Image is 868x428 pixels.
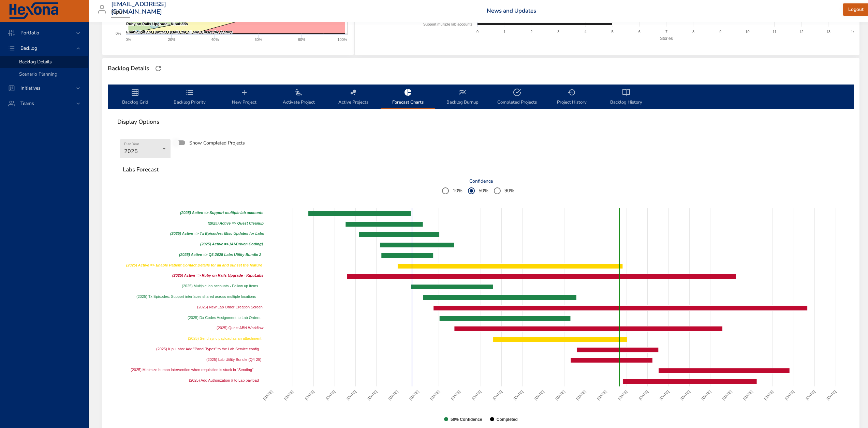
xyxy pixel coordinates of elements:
img: Hexona [8,2,59,19]
text: [DATE] [304,389,315,401]
text: [DATE] [721,389,733,401]
text: 14 [851,30,855,34]
span: Backlog Details [19,59,52,65]
span: New Project [221,88,267,106]
span: Backlog Grid [112,88,158,106]
span: Teams [15,100,40,107]
text: 0% [126,37,131,42]
text: [DATE] [617,389,628,401]
div: ConfidenceGroup [442,184,520,198]
text: 8 [692,30,694,34]
text: [DATE] [387,389,399,401]
text: [DATE] [575,389,587,401]
i: (2025) Active => Support multiple lab accounts [180,211,263,215]
text: [DATE] [659,389,670,401]
span: Activate Project [276,88,322,106]
span: Completed Projects [494,88,540,106]
span: (2025) Quest ABN Workflow [217,326,263,330]
text: [DATE] [533,389,545,401]
text: [DATE] [513,389,524,401]
span: Backlog Priority [166,88,213,106]
text: 60% [255,37,262,42]
text: Completed [497,417,518,422]
text: Support multiple lab accounts [423,22,473,26]
text: [DATE] [763,389,774,401]
span: (2025) Lab Utility Bundle (Q4-25) [206,357,261,362]
text: [DATE] [450,389,461,401]
span: 90% [504,187,514,194]
text: Ruby on Rails Upgrade - KipuLabs [126,22,188,26]
h3: [EMAIL_ADDRESS][DOMAIN_NAME] [111,1,166,15]
text: [DATE] [805,389,816,401]
a: News and Updates [487,7,536,15]
span: (2025) New Lab Order Creation Screen [197,305,263,309]
span: 50% [479,187,488,194]
text: 40% [211,37,219,42]
text: [DATE] [638,389,649,401]
text: 11 [773,30,777,34]
text: Enable Patient Contact Details for all and sunset the feature [126,30,233,34]
text: 7 [665,30,667,34]
span: Backlog Burnup [439,88,486,106]
text: [DATE] [283,389,294,401]
text: [DATE] [471,389,482,401]
span: Backlog [15,45,43,51]
span: Display Options [117,119,844,125]
span: Scenario Planning [19,71,57,77]
span: Active Projects [330,88,377,106]
text: 6 [638,30,641,34]
span: Logout [848,5,864,14]
text: [DATE] [367,389,378,401]
div: backlog-tab [108,85,854,109]
div: Kipu [111,7,130,18]
span: (2025) Dx Codes Assignment to Lab Orders [188,316,260,320]
span: (2025) KipuLabs: Add "Panel Types" to the Lab Service config [156,347,259,351]
text: 1 [503,30,505,34]
text: Stories [660,36,673,41]
text: [DATE] [701,389,712,401]
text: 80% [298,37,306,42]
text: [DATE] [596,389,607,401]
span: Backlog History [603,88,649,106]
span: Labs Forecast [123,166,839,173]
span: Show Completed Projects [189,139,245,147]
button: Refresh Page [153,63,163,74]
span: Project History [548,88,595,106]
span: Forecast Charts [385,88,431,106]
text: 5 [612,30,614,34]
text: 12 [799,30,804,34]
text: [DATE] [784,389,795,401]
span: Initiatives [15,85,46,91]
i: (2025) Active => [AI-Driven Coding] [200,242,263,246]
text: 3 [558,30,560,34]
i: (2025) Active => Ruby on Rails Upgrade - KipuLabs [172,273,263,277]
span: (2025) Add Authorization # to Lab payload [189,378,259,382]
i: (2025) Active => Enable Patient Contact Details for all and sunset the feature [126,263,262,267]
text: 20% [168,37,175,42]
label: Confidence [442,179,520,184]
text: [DATE] [826,389,837,401]
div: 2025 [120,139,171,158]
text: [DATE] [408,389,420,401]
span: (2025) Minimize human intervention when requisition is stuck in "Sending" [131,368,253,372]
text: 100% [337,37,347,42]
text: 10 [746,30,750,34]
text: [DATE] [262,389,274,401]
div: Backlog Details [106,63,151,74]
text: [DATE] [325,389,336,401]
text: 0 [476,30,479,34]
span: Portfolio [15,30,45,36]
text: 4 [585,30,587,34]
span: (2025) Multiple lab accounts - Follow up items [182,284,258,288]
i: (2025) Active => Tx Episodes: Misc Updates for Labs [170,231,264,235]
text: [DATE] [492,389,503,401]
text: 2 [531,30,533,34]
i: (2025) Active => Quest Cleanup [208,221,264,225]
text: [DATE] [680,389,691,401]
text: 9 [720,30,722,34]
text: [DATE] [555,389,566,401]
text: 13 [826,30,830,34]
i: (2025) Active => Q3-2025 Labs Utility Bundle 2 [179,253,261,257]
text: 50% Confidence [451,417,482,422]
span: 10% [453,187,462,194]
